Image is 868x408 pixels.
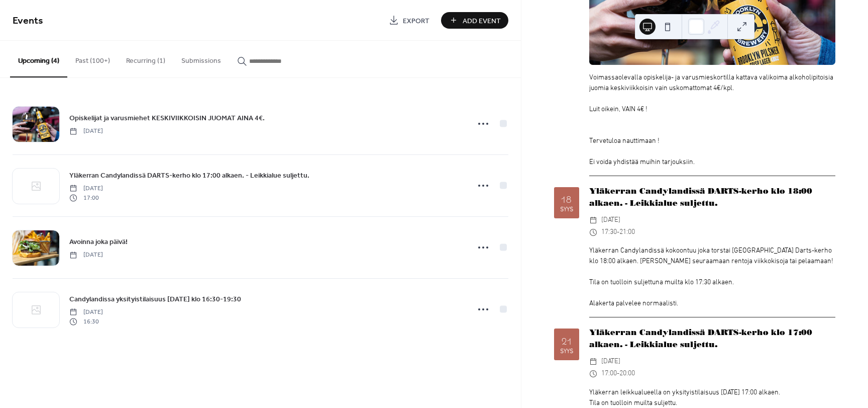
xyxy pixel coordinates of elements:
[589,356,597,368] div: ​
[69,170,309,181] a: Yläkerran Candylandissä DARTS-kerho klo 17:00 alkaen. - Leikkialue suljettu.
[118,41,173,76] button: Recurring (1)
[441,12,508,29] button: Add Event
[463,16,501,26] span: Add Event
[67,41,118,76] button: Past (100+)
[589,72,835,168] div: Voimassaolevalla opiskelija- ja varusmieskortilla kattava valikoima alkoholipitoisia juomia keski...
[601,214,620,226] span: [DATE]
[69,193,103,202] span: 17:00
[601,356,620,368] span: [DATE]
[69,293,241,305] a: Candylandissa yksityistilaisuus [DATE] klo 16:30-19:30
[617,368,619,380] span: -
[403,16,429,26] span: Export
[619,226,635,238] span: 21:00
[69,127,103,136] span: [DATE]
[601,368,617,380] span: 17:00
[560,349,573,355] div: syys
[589,185,835,209] div: Yläkerran Candylandissä DARTS-kerho klo 18:00 alkaen. - Leikkialue suljettu.
[69,251,103,260] span: [DATE]
[69,184,103,193] span: [DATE]
[69,113,265,124] span: Opiskelijat ja varusmiehet KESKIVIIKKOISIN JUOMAT AINA 4€.
[69,112,265,124] a: Opiskelijat ja varusmiehet KESKIVIIKKOISIN JUOMAT AINA 4€.
[589,327,835,351] div: Yläkerran Candylandissä DARTS-kerho klo 17:00 alkaen. - Leikkialue suljettu.
[617,226,619,238] span: -
[589,246,835,309] div: Yläkerran Candylandissä kokoontuu joka torstai [GEOGRAPHIC_DATA] Darts-kerho klo 18:00 alkaen. [P...
[69,294,241,305] span: Candylandissa yksityistilaisuus [DATE] klo 16:30-19:30
[601,226,617,238] span: 17:30
[561,192,572,205] div: 18
[69,237,128,248] span: Avoinna joka päivä!
[69,236,128,248] a: Avoinna joka päivä!
[69,308,103,317] span: [DATE]
[589,368,597,380] div: ​
[10,41,67,77] button: Upcoming (4)
[561,334,572,347] div: 21
[589,214,597,226] div: ​
[381,12,437,29] a: Export
[560,207,573,213] div: syys
[69,171,309,181] span: Yläkerran Candylandissä DARTS-kerho klo 17:00 alkaen. - Leikkialue suljettu.
[589,226,597,238] div: ​
[173,41,229,76] button: Submissions
[13,11,43,31] span: Events
[69,317,103,326] span: 16:30
[619,368,635,380] span: 20:00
